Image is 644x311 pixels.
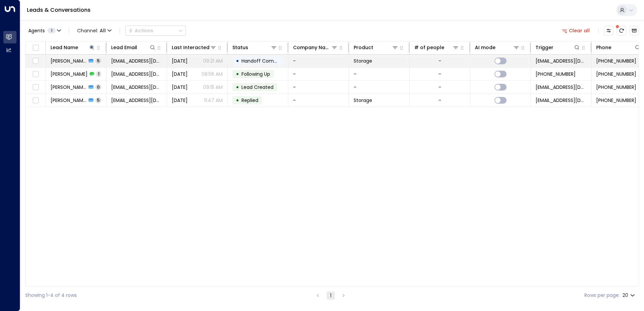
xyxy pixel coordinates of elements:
[111,43,137,51] div: Lead Email
[439,84,441,91] div: -
[111,58,162,64] span: tabathafenton@gmail.com
[314,291,348,300] nav: pagination navigation
[241,58,289,64] span: Handoff Completed
[622,290,636,300] div: 20
[236,81,239,93] div: •
[125,26,186,36] button: Actions
[596,71,636,77] span: +447828141194
[203,84,223,91] p: 09:15 AM
[327,291,335,300] button: page 1
[596,43,611,51] div: Phone
[293,43,338,51] div: Company Name
[414,43,459,51] div: # of people
[28,28,45,33] span: Agents
[236,95,239,106] div: •
[475,43,495,51] div: AI mode
[95,84,101,90] span: 0
[31,44,40,52] span: Toggle select all
[536,71,576,77] span: +447828141194
[27,6,91,14] a: Leads & Conversations
[31,96,40,105] span: Toggle select row
[172,84,188,91] span: Aug 09, 2025
[584,292,620,299] label: Rows per page:
[31,70,40,78] span: Toggle select row
[51,71,88,77] span: Tabatha Fenton
[172,58,188,64] span: Yesterday
[51,43,78,51] div: Lead Name
[204,97,223,104] p: 11:47 AM
[96,71,101,77] span: 1
[241,71,270,77] span: Following Up
[349,81,410,94] td: -
[111,84,162,91] span: tabathafenton@gmail.com
[439,97,441,104] div: -
[31,83,40,92] span: Toggle select row
[536,97,586,104] span: leads@space-station.co.uk
[51,58,87,64] span: Tabatha Fenton
[31,57,40,65] span: Toggle select row
[51,97,87,104] span: Tabatha Fenton
[236,55,239,67] div: •
[95,58,101,64] span: 5
[354,43,398,51] div: Product
[349,68,410,80] td: -
[172,43,217,51] div: Last Interacted
[354,97,372,104] span: Storage
[439,71,441,77] div: -
[51,84,87,91] span: Tabatha Fenton
[95,97,101,103] span: 5
[236,68,239,80] div: •
[536,84,586,91] span: leads@space-station.co.uk
[536,43,580,51] div: Trigger
[536,43,553,51] div: Trigger
[439,58,441,64] div: -
[100,28,106,33] span: All
[172,97,188,104] span: Jul 12, 2025
[354,43,373,51] div: Product
[596,43,641,51] div: Phone
[232,43,277,51] div: Status
[25,26,63,35] button: Agents1
[172,71,188,77] span: Aug 11, 2025
[293,43,331,51] div: Company Name
[74,26,114,35] span: Channel:
[232,43,248,51] div: Status
[125,26,186,36] div: Button group with a nested menu
[414,43,444,51] div: # of people
[630,26,639,35] button: Archived Leads
[596,58,636,64] span: +447828141194
[201,71,223,77] p: 08:56 AM
[241,97,258,104] span: Replied
[475,43,520,51] div: AI mode
[111,97,162,104] span: tabathafenton@gmail.com
[74,26,114,35] button: Channel:All
[111,43,156,51] div: Lead Email
[128,28,153,34] div: Actions
[536,58,586,64] span: leads@space-station.co.uk
[288,55,349,67] td: -
[288,81,349,94] td: -
[25,292,77,299] div: Showing 1-4 of 4 rows
[172,43,210,51] div: Last Interacted
[288,94,349,107] td: -
[203,58,223,64] p: 09:21 AM
[596,84,636,91] span: +447828141194
[47,28,56,33] span: 1
[596,97,636,104] span: +447828141194
[354,58,372,64] span: Storage
[604,26,613,35] button: Customize
[288,68,349,80] td: -
[111,71,162,77] span: tabathafenton@gmail.com
[559,26,593,35] button: Clear all
[241,84,273,91] span: Lead Created
[51,43,95,51] div: Lead Name
[617,26,626,35] span: There are new threads available. Refresh the grid to view the latest updates.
